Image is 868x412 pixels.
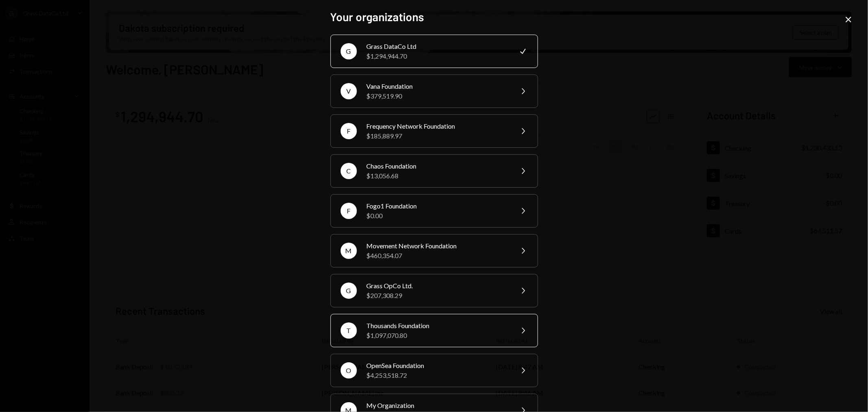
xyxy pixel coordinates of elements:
div: Grass OpCo Ltd. [367,281,508,291]
button: MMovement Network Foundation$460,354.07 [330,234,538,267]
div: Chaos Foundation [367,161,508,171]
button: GGrass DataCo Ltd$1,294,944.70 [330,35,538,68]
button: GGrass OpCo Ltd.$207,308.29 [330,274,538,307]
div: G [341,283,357,299]
div: Thousands Foundation [367,321,508,331]
div: $379,519.90 [367,91,508,101]
div: $0.00 [367,211,508,221]
div: O [341,362,357,379]
div: Frequency Network Foundation [367,121,508,131]
button: CChaos Foundation$13,056.68 [330,154,538,188]
h2: Your organizations [330,9,538,25]
div: $460,354.07 [367,251,508,261]
div: My Organization [367,401,508,410]
button: VVana Foundation$379,519.90 [330,75,538,108]
div: $185,889.97 [367,131,508,141]
div: F [341,203,357,219]
div: $1,097,070.80 [367,331,508,340]
div: $4,253,518.72 [367,370,508,380]
div: Fogo1 Foundation [367,201,508,211]
button: TThousands Foundation$1,097,070.80 [330,314,538,347]
button: FFrequency Network Foundation$185,889.97 [330,114,538,148]
div: M [341,243,357,259]
div: Movement Network Foundation [367,241,508,251]
div: T [341,322,357,339]
div: V [341,83,357,99]
div: Grass DataCo Ltd [367,42,508,51]
div: $207,308.29 [367,291,508,300]
div: OpenSea Foundation [367,361,508,370]
div: $1,294,944.70 [367,51,508,61]
div: F [341,123,357,139]
div: C [341,163,357,179]
div: Vana Foundation [367,81,508,91]
button: FFogo1 Foundation$0.00 [330,194,538,228]
button: OOpenSea Foundation$4,253,518.72 [330,354,538,387]
div: G [341,43,357,59]
div: $13,056.68 [367,171,508,181]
